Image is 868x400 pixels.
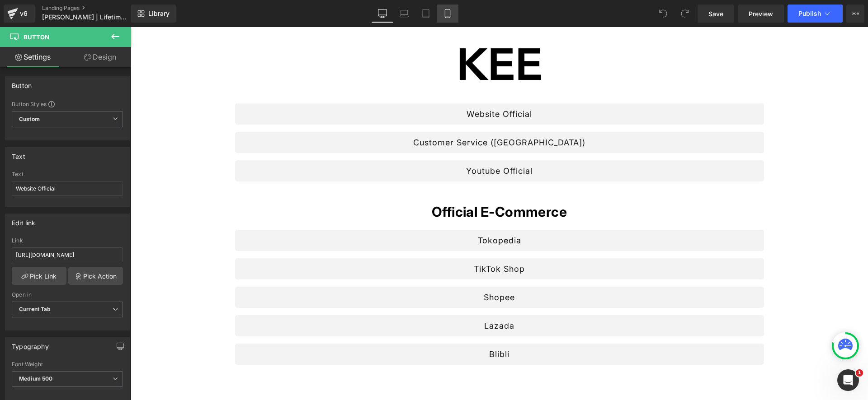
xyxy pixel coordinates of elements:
div: Open in [12,292,123,298]
span: Preview [749,9,773,19]
a: v6 [4,5,35,23]
a: Pick Action [68,267,123,285]
b: Custom [19,116,40,123]
b: Medium 500 [19,375,52,382]
input: https://your-shop.myshopify.com [12,247,123,262]
span: [PERSON_NAME] | Lifetime Warranty [PERSON_NAME] Free Shipping | KEE [GEOGRAPHIC_DATA] [42,14,129,21]
iframe: Intercom live chat [837,369,859,391]
a: Customer Service ([GEOGRAPHIC_DATA]) [104,105,633,126]
b: Current Tab [19,306,51,312]
div: Font Weight [12,361,123,367]
a: Lazada [104,288,633,309]
a: TikTok Shop [104,231,633,252]
a: New Library [131,5,176,23]
span: Button [24,33,49,41]
button: Redo [676,5,694,23]
h1: Official E-Commerce [104,176,633,194]
button: Undo [654,5,672,23]
span: Save [708,9,723,19]
a: Mobile [437,5,458,23]
span: 1 [856,369,863,377]
a: Blibli [104,316,633,338]
div: Typography [12,338,49,350]
a: Desktop [372,5,393,23]
span: Library [148,9,170,18]
div: Button Styles [12,100,123,107]
a: Preview [738,5,784,23]
div: v6 [18,8,29,19]
a: Pick Link [12,267,66,285]
a: Tokopedia [104,203,633,224]
a: Laptop [393,5,415,23]
a: Youtube Official [104,133,633,154]
button: More [846,5,864,23]
div: Edit link [12,214,36,227]
button: Publish [788,5,843,23]
div: Link [12,237,123,244]
a: Design [67,47,133,67]
div: Button [12,77,32,89]
a: Website Official [104,76,633,98]
a: Shopee [104,260,633,281]
span: Publish [798,10,821,17]
a: Tablet [415,5,437,23]
a: Landing Pages [42,5,146,12]
div: Text [12,171,123,177]
div: Text [12,148,25,160]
